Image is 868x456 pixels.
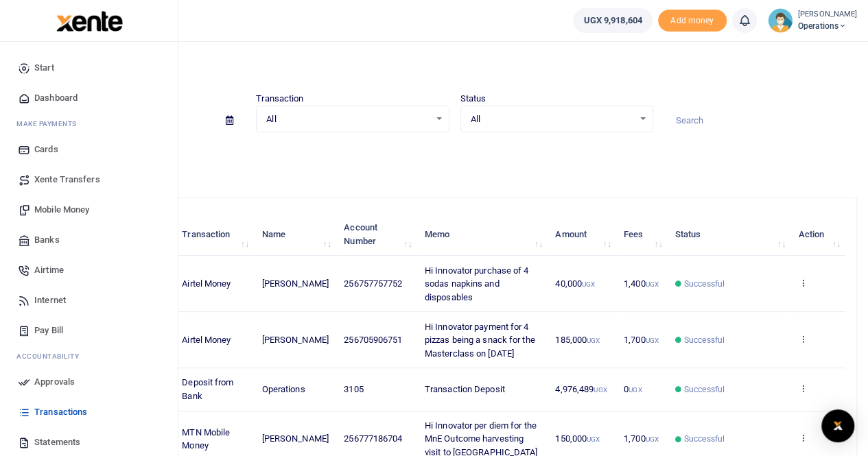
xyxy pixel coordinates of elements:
span: Successful [684,433,725,445]
span: 150,000 [555,433,600,444]
span: Statements [34,435,80,449]
th: Memo: activate to sort column ascending [417,213,548,256]
span: 1,700 [624,433,659,444]
h4: Transactions [52,59,857,74]
a: Dashboard [11,83,167,113]
img: profile-user [768,8,793,33]
a: profile-user [PERSON_NAME] Operations [768,8,857,33]
li: Toup your wallet [658,10,727,32]
span: Banks [34,233,60,247]
label: Status [460,92,486,106]
a: Transactions [11,397,167,427]
span: 256757757752 [344,278,402,289]
span: Cards [34,143,58,156]
span: 1,400 [624,278,659,289]
span: All [471,112,633,126]
p: Download [52,149,857,163]
small: UGX [594,386,607,394]
small: UGX [587,337,600,344]
small: UGX [645,435,658,443]
label: Transaction [256,92,303,106]
span: Airtel Money [182,278,231,289]
span: 4,976,489 [555,384,607,394]
span: Successful [684,334,725,346]
span: 0 [624,384,642,394]
a: UGX 9,918,604 [573,8,652,33]
span: countability [27,351,79,361]
span: Add money [658,10,727,32]
li: Ac [11,346,167,367]
a: Pay Bill [11,315,167,346]
th: Name: activate to sort column ascending [254,213,336,256]
span: 256777186704 [344,433,402,444]
span: Successful [684,383,725,396]
a: Mobile Money [11,195,167,225]
span: MTN Mobile Money [182,427,230,451]
span: Start [34,61,54,75]
span: Internet [34,293,66,307]
span: Dashboard [34,91,78,105]
a: Cards [11,134,167,165]
span: All [266,112,429,126]
span: Hi Innovator purchase of 4 sodas napkins and disposables [425,265,529,302]
span: [PERSON_NAME] [262,278,329,289]
span: 1,700 [624,335,659,345]
span: Operations [262,384,305,394]
div: Open Intercom Messenger [821,409,854,442]
li: Wallet ballance [567,8,657,33]
span: Mobile Money [34,203,89,217]
span: UGX 9,918,604 [583,14,642,27]
span: Airtime [34,263,64,277]
span: Operations [798,20,857,32]
input: Search [664,109,857,132]
small: [PERSON_NAME] [798,9,857,21]
a: Approvals [11,367,167,397]
small: UGX [587,435,600,443]
li: M [11,113,167,134]
a: logo-small logo-large logo-large [55,15,123,25]
span: 256705906751 [344,335,402,345]
span: 40,000 [555,278,595,289]
span: [PERSON_NAME] [262,335,329,345]
span: Xente Transfers [34,173,100,187]
th: Status: activate to sort column ascending [668,213,791,256]
span: Airtel Money [182,335,231,345]
a: Start [11,53,167,83]
small: UGX [645,280,658,288]
span: 185,000 [555,335,600,345]
small: UGX [582,280,595,288]
span: Pay Bill [34,324,63,337]
span: [PERSON_NAME] [262,433,329,444]
th: Fees: activate to sort column ascending [616,213,668,256]
img: logo-large [56,11,123,32]
span: ake Payments [23,119,77,129]
a: Airtime [11,255,167,285]
span: Deposit from Bank [182,377,233,401]
span: Transaction Deposit [425,384,505,394]
a: Xente Transfers [11,165,167,195]
small: UGX [645,337,658,344]
span: Successful [684,278,725,290]
a: Add money [658,14,727,25]
span: Hi Innovator payment for 4 pizzas being a snack for the Masterclass on [DATE] [425,322,535,359]
span: Approvals [34,375,75,389]
th: Amount: activate to sort column ascending [548,213,616,256]
a: Banks [11,225,167,255]
span: Transactions [34,405,87,419]
a: Internet [11,285,167,315]
th: Action: activate to sort column ascending [790,213,845,256]
th: Transaction: activate to sort column ascending [174,213,254,256]
small: UGX [629,386,642,394]
th: Account Number: activate to sort column ascending [336,213,417,256]
span: 3105 [344,384,363,394]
